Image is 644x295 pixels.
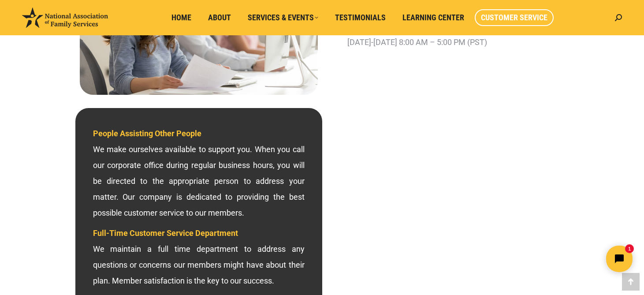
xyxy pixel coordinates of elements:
[488,238,640,280] iframe: Tidio Chat
[248,13,318,22] span: Services & Events
[93,228,305,285] span: We maintain a full time department to address any questions or concerns our members might have ab...
[481,13,547,22] span: Customer Service
[165,9,197,26] a: Home
[329,9,392,26] a: Testimonials
[475,9,554,26] a: Customer Service
[22,7,108,28] img: National Association of Family Services
[208,13,231,22] span: About
[93,228,238,238] span: Full-Time Customer Service Department
[347,34,487,50] p: [DATE]-[DATE] 8:00 AM – 5:00 PM (PST)
[396,9,470,26] a: Learning Center
[93,129,305,217] span: We make ourselves available to support you. When you call our corporate office during regular bus...
[335,13,386,22] span: Testimonials
[93,129,201,138] span: People Assisting Other People
[202,9,237,26] a: About
[402,13,464,22] span: Learning Center
[171,13,191,22] span: Home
